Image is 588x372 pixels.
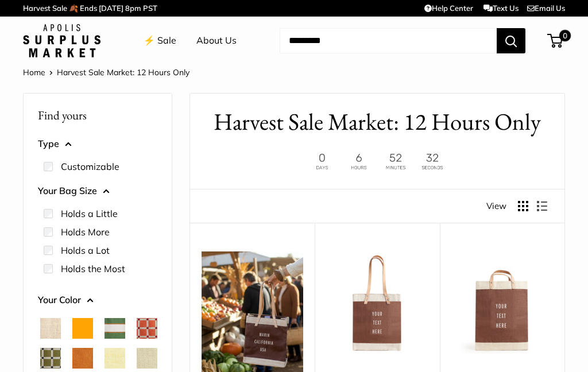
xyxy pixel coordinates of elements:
a: Market Bag in MustangMarket Bag in Mustang [451,251,553,353]
button: Daisy [105,348,125,369]
button: Cognac [72,348,93,369]
button: Your Color [38,292,157,309]
a: Text Us [483,3,519,13]
label: Holds the Most [61,262,125,276]
img: 12 hours only. Ends at 8pm [305,150,449,173]
button: Your Bag Size [38,183,157,200]
span: View [486,198,506,214]
img: Market Bag in Mustang [451,251,553,353]
button: Display products as grid [518,201,528,211]
a: Help Center [424,3,473,13]
button: Court Green [105,318,125,339]
h1: Harvest Sale Market: 12 Hours Only [207,105,547,139]
a: About Us [196,32,237,49]
button: Chenille Window Sage [40,348,61,369]
a: ⚡️ Sale [144,32,176,49]
a: Market Tote in MustangMarket Tote in Mustang [326,251,428,353]
span: 0 [559,30,571,41]
label: Holds a Lot [61,243,110,257]
span: Harvest Sale Market: 12 Hours Only [57,67,189,77]
label: Holds More [61,225,110,239]
a: Email Us [527,3,565,13]
nav: Breadcrumb [23,65,189,80]
input: Search... [280,28,497,53]
label: Customizable [61,160,119,173]
button: Mint Sorbet [137,348,157,369]
label: Holds a Little [61,207,118,220]
button: Type [38,135,157,153]
button: Search [497,28,525,53]
img: Market Tote in Mustang [326,251,428,353]
a: Home [23,67,45,77]
a: 0 [548,34,563,48]
p: Find yours [38,104,157,126]
button: Chenille Window Brick [137,318,157,339]
button: Natural [40,318,61,339]
button: Display products as list [537,201,547,211]
button: Orange [72,318,93,339]
img: Apolis: Surplus Market [23,24,100,57]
